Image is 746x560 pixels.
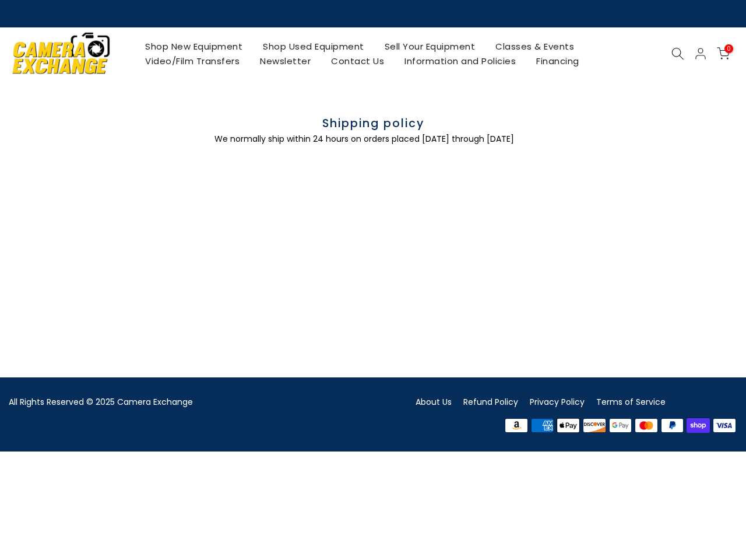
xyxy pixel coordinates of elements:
[416,396,452,408] a: About Us
[135,54,250,68] a: Video/Film Transfers
[9,395,364,409] div: All Rights Reserved © 2025 Camera Exchange
[504,416,530,434] img: amazon payments
[677,396,737,408] a: Shipping Policy
[526,54,590,68] a: Financing
[463,396,518,408] a: Refund Policy
[530,396,585,408] a: Privacy Policy
[321,54,395,68] a: Contact Us
[596,396,666,408] a: Terms of Service
[395,54,526,68] a: Information and Policies
[582,416,608,434] img: discover
[685,416,712,434] img: shopify pay
[214,132,532,146] div: We normally ship within 24 hours on orders placed [DATE] through [DATE]
[485,39,585,54] a: Classes & Events
[374,39,485,54] a: Sell Your Equipment
[253,39,375,54] a: Shop Used Equipment
[711,416,737,434] img: visa
[607,416,634,434] img: google pay
[529,416,555,434] img: american express
[659,416,685,434] img: paypal
[724,44,733,53] span: 0
[717,47,730,60] a: 0
[555,416,582,434] img: apple pay
[634,416,660,434] img: master
[214,115,532,132] h1: Shipping policy
[250,54,321,68] a: Newsletter
[135,39,253,54] a: Shop New Equipment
